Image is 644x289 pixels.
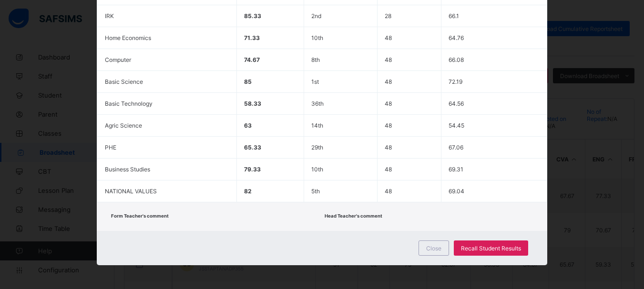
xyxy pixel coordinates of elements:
[461,245,521,252] span: Recall Student Results
[105,166,150,173] span: Business Studies
[449,34,464,41] span: 64.76
[449,78,462,85] span: 72.19
[244,56,260,63] span: 74.67
[325,213,382,219] span: Head Teacher's comment
[311,78,319,85] span: 1st
[105,56,131,63] span: Computer
[311,56,320,63] span: 8th
[244,188,252,195] span: 82
[385,100,392,107] span: 48
[105,122,142,129] span: Agric Science
[311,100,324,107] span: 36th
[449,144,463,151] span: 67.06
[244,122,252,129] span: 63
[311,12,321,20] span: 2nd
[385,144,392,151] span: 48
[111,213,169,219] span: Form Teacher's comment
[105,34,151,41] span: Home Economics
[385,188,392,195] span: 48
[244,166,261,173] span: 79.33
[385,166,392,173] span: 48
[311,166,323,173] span: 10th
[449,122,464,129] span: 54.45
[449,100,464,107] span: 64.56
[449,56,464,63] span: 66.08
[449,188,464,195] span: 69.04
[105,188,157,195] span: NATIONAL VALUES
[311,144,323,151] span: 29th
[244,78,252,85] span: 85
[244,144,261,151] span: 65.33
[449,12,459,20] span: 66.1
[385,122,392,129] span: 48
[449,166,463,173] span: 69.31
[105,144,116,151] span: PHE
[311,188,320,195] span: 5th
[385,78,392,85] span: 48
[311,34,323,41] span: 10th
[244,100,261,107] span: 58.33
[244,12,261,20] span: 85.33
[105,78,143,85] span: Basic Science
[105,12,114,20] span: IRK
[385,12,391,20] span: 28
[244,34,260,41] span: 71.33
[311,122,323,129] span: 14th
[385,56,392,63] span: 48
[385,34,392,41] span: 48
[426,245,441,252] span: Close
[105,100,153,107] span: Basic Technology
